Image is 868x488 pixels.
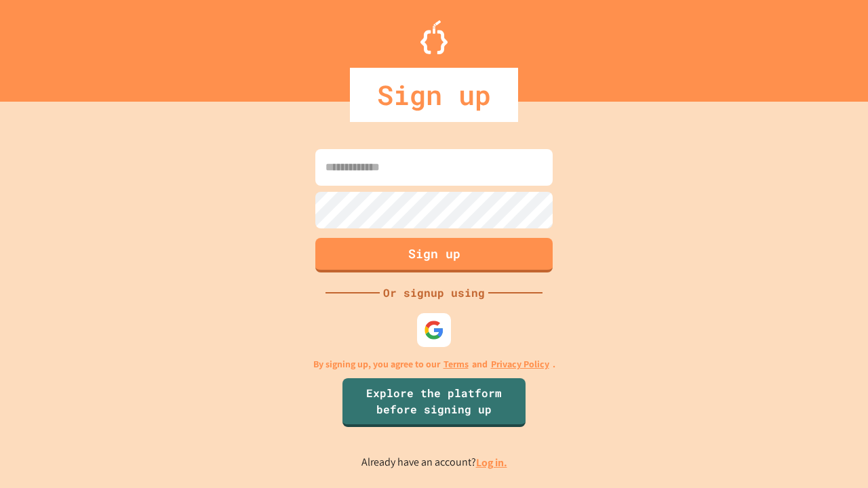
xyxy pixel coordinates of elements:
[350,68,518,122] div: Sign up
[443,357,469,371] a: Terms
[424,320,444,340] img: google-icon.svg
[315,238,553,272] button: Sign up
[361,454,507,471] p: Already have an account?
[420,20,448,54] img: Logo.svg
[491,357,549,371] a: Privacy Policy
[380,285,488,301] div: Or signup using
[476,455,507,470] a: Log in.
[313,357,555,371] p: By signing up, you agree to our and .
[342,378,526,427] a: Explore the platform before signing up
